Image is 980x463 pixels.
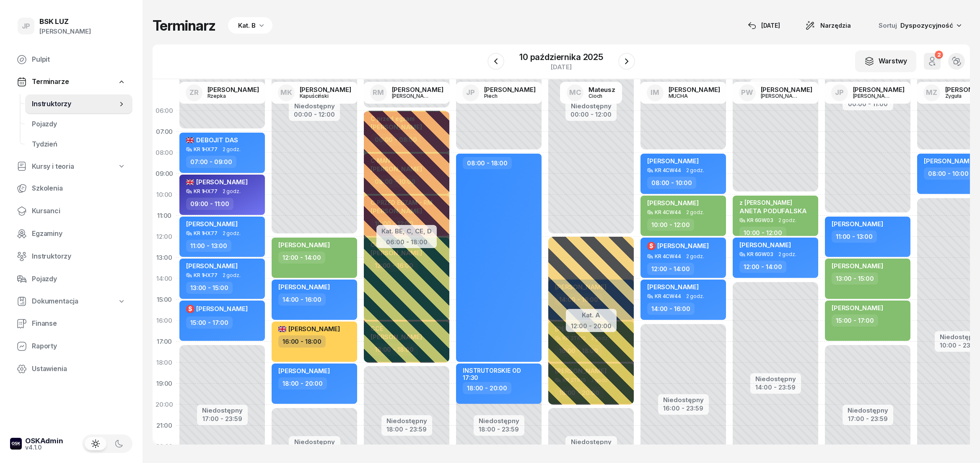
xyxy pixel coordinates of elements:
[832,304,883,312] span: [PERSON_NAME]
[32,251,126,262] span: Instruktorzy
[739,199,806,206] div: z [PERSON_NAME]
[186,156,236,168] div: 07:00 - 09:00
[22,23,31,30] span: JP
[153,289,176,310] div: 15:00
[647,177,696,189] div: 08:00 - 10:00
[153,373,176,394] div: 19:00
[740,17,788,34] button: [DATE]
[202,405,243,424] button: Niedostępny17:00 - 23:59
[686,167,704,173] span: 2 godz.
[32,119,126,130] span: Pojazdy
[271,82,358,104] a: MK[PERSON_NAME]Kapuściński
[926,89,937,96] span: MZ
[223,188,241,194] span: 2 godz.
[153,205,176,226] div: 11:00
[778,251,796,257] span: 2 godz.
[223,146,241,152] span: 2 godz.
[386,424,427,433] div: 18:00 - 23:59
[32,99,117,110] span: Instruktorzy
[869,17,970,34] button: Sortuj Dyspozycyjność
[647,219,694,231] div: 10:00 - 12:00
[651,89,659,96] span: IM
[741,89,753,96] span: PW
[655,209,681,215] div: KR 4CW44
[456,82,542,104] a: JP[PERSON_NAME]Piech
[392,93,432,99] div: [PERSON_NAME]
[32,274,126,285] span: Pojazdy
[747,251,773,257] div: KR 6GW03
[186,178,248,186] span: [PERSON_NAME]
[294,101,335,120] button: Niedostępny00:00 - 12:00
[179,82,266,104] a: ZR[PERSON_NAME]Rzepka
[570,437,612,455] button: Niedostępny20:00 - 23:59
[824,82,911,104] a: JP[PERSON_NAME][PERSON_NAME]
[280,89,292,96] span: MK
[10,292,132,311] a: Dokumentacja
[900,21,953,29] span: Dyspozycyjność
[25,445,63,450] div: v4.1.0
[39,26,91,37] div: [PERSON_NAME]
[278,241,330,249] span: [PERSON_NAME]
[153,163,176,184] div: 09:00
[570,101,612,120] button: Niedostępny00:00 - 12:00
[479,418,519,424] div: Niedostępny
[32,228,126,239] span: Egzaminy
[300,86,351,93] div: [PERSON_NAME]
[278,293,326,306] div: 14:00 - 16:00
[32,206,126,217] span: Kursanci
[879,20,899,31] span: Sortuj
[663,395,704,413] button: Niedostępny16:00 - 23:59
[571,310,612,321] div: Kat. A
[848,413,888,422] div: 17:00 - 23:59
[924,167,973,180] div: 08:00 - 10:00
[194,188,218,194] div: KR 1HX77
[381,226,432,237] div: Kat. BE, C, CE, D
[186,282,233,294] div: 13:00 - 15:00
[294,109,335,118] div: 00:00 - 12:00
[669,93,709,99] div: MUCHA
[519,53,603,61] div: 10 października 2025
[10,224,132,244] a: Egzaminy
[655,167,681,173] div: KR 4CW44
[194,230,218,236] div: KR 1HX77
[238,21,256,31] div: Kat. B
[463,157,512,169] div: 08:00 - 18:00
[832,262,883,270] span: [PERSON_NAME]
[647,283,699,291] span: [PERSON_NAME]
[386,416,427,434] button: Niedostępny18:00 - 23:59
[484,93,524,99] div: Piech
[820,21,851,31] span: Narzędzia
[153,352,176,373] div: 18:00
[560,82,622,104] a: MCMateuszCioch
[153,436,176,457] div: 22:00
[571,321,612,330] div: 12:00 - 20:00
[278,377,327,390] div: 18:00 - 20:00
[32,318,126,329] span: Finanse
[194,146,218,152] div: KR 1HX77
[294,439,335,445] div: Niedostępny
[207,86,259,93] div: [PERSON_NAME]
[571,310,612,330] button: Kat. A12:00 - 20:00
[569,89,581,96] span: MC
[747,217,773,223] div: KR 6GW03
[373,89,384,96] span: RM
[647,303,695,315] div: 14:00 - 16:00
[924,157,975,165] span: [PERSON_NAME]
[466,89,475,96] span: JP
[226,17,272,34] button: Kat. B
[294,437,335,455] button: Niedostępny20:00 - 23:59
[479,416,519,434] button: Niedostępny18:00 - 23:59
[755,376,796,382] div: Niedostępny
[32,76,69,87] span: Terminarze
[153,18,215,33] h1: Terminarz
[589,93,615,99] div: Cioch
[832,314,878,327] div: 15:00 - 17:00
[739,227,786,239] div: 10:00 - 12:00
[798,17,858,34] button: Narzędzia
[186,317,233,329] div: 15:00 - 17:00
[570,109,612,118] div: 00:00 - 12:00
[153,100,176,121] div: 06:00
[32,161,74,172] span: Kursy i teoria
[10,50,132,70] a: Pulpit
[935,51,943,59] div: 2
